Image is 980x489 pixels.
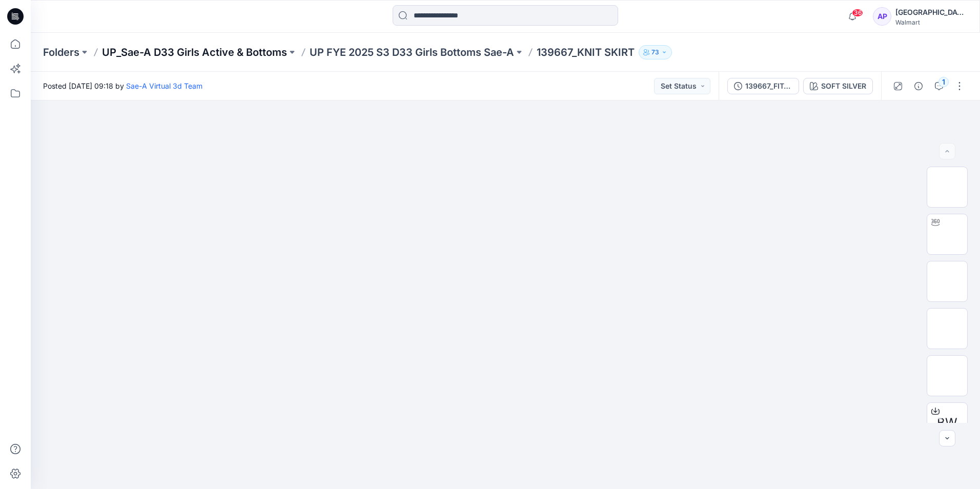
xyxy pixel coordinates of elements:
[727,78,799,94] button: 139667_FIT_KNIT SKIRT_SAEA_021923
[803,78,873,94] button: SOFT SILVER
[873,7,891,26] div: AP
[895,6,967,18] div: [GEOGRAPHIC_DATA]
[745,80,792,92] div: 139667_FIT_KNIT SKIRT_SAEA_021923
[852,9,863,17] span: 36
[102,45,287,59] a: UP_Sae-A D33 Girls Active & Bottoms
[895,18,967,26] div: Walmart
[126,81,202,90] a: Sae-A Virtual 3d Team
[931,78,947,94] button: 1
[639,45,672,59] button: 73
[43,80,202,91] span: Posted [DATE] 09:18 by
[310,45,514,59] a: UP FYE 2025 S3 D33 Girls Bottoms Sae-A
[938,77,949,87] div: 1
[537,45,635,59] p: 139667_KNIT SKIRT
[651,47,659,58] p: 73
[821,80,866,92] div: SOFT SILVER
[937,414,957,432] span: BW
[43,45,79,59] a: Folders
[910,78,927,94] button: Details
